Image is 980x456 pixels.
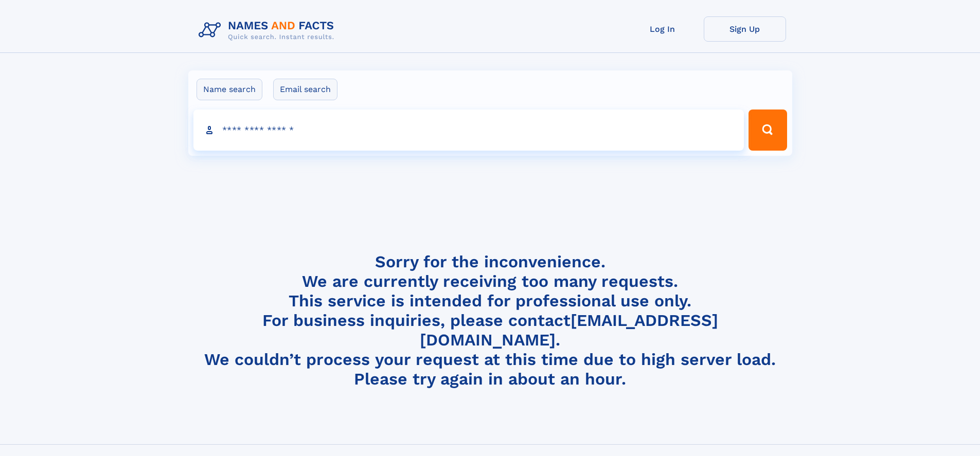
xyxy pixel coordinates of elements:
[273,79,337,100] label: Email search
[194,252,786,389] h4: Sorry for the inconvenience. We are currently receiving too many requests. This service is intend...
[420,311,718,350] a: [EMAIL_ADDRESS][DOMAIN_NAME]
[621,16,704,42] a: Log In
[197,79,262,100] label: Name search
[193,110,744,151] input: search input
[704,16,786,42] a: Sign Up
[194,16,343,44] img: Logo Names and Facts
[749,110,787,151] button: Search Button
